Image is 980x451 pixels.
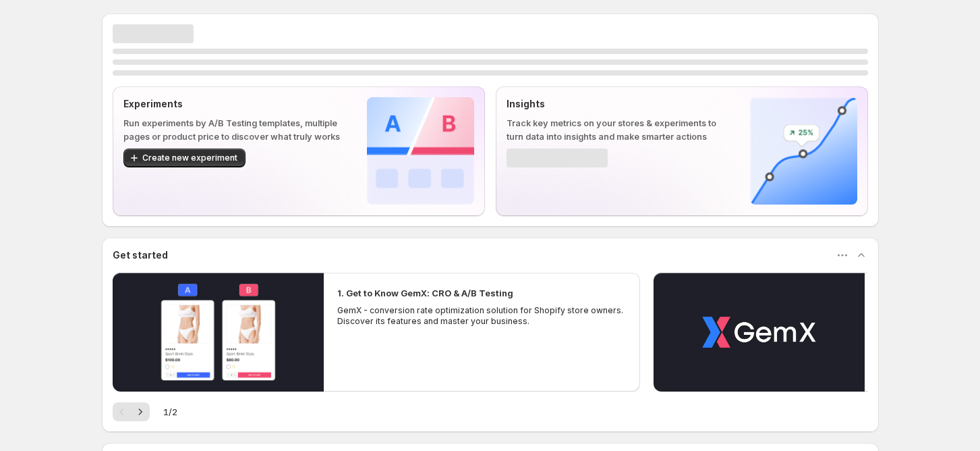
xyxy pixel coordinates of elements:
button: Create new experiment [123,149,246,167]
p: Insights [507,97,728,111]
span: Create new experiment [142,153,237,163]
button: Play video [113,273,324,392]
h3: Get started [113,248,168,262]
p: Run experiments by A/B Testing templates, multiple pages or product price to discover what truly ... [123,116,345,143]
p: GemX - conversion rate optimization solution for Shopify store owners. Discover its features and ... [337,305,627,327]
p: Track key metrics on your stores & experiments to turn data into insights and make smarter actions [507,116,728,143]
img: Insights [750,97,857,205]
nav: Pagination [113,402,150,421]
img: Experiments [367,97,474,205]
h2: 1. Get to Know GemX: CRO & A/B Testing [337,286,513,300]
span: 1 / 2 [163,405,177,419]
p: Experiments [123,97,345,111]
button: Play video [654,273,865,392]
button: Next [131,402,150,421]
